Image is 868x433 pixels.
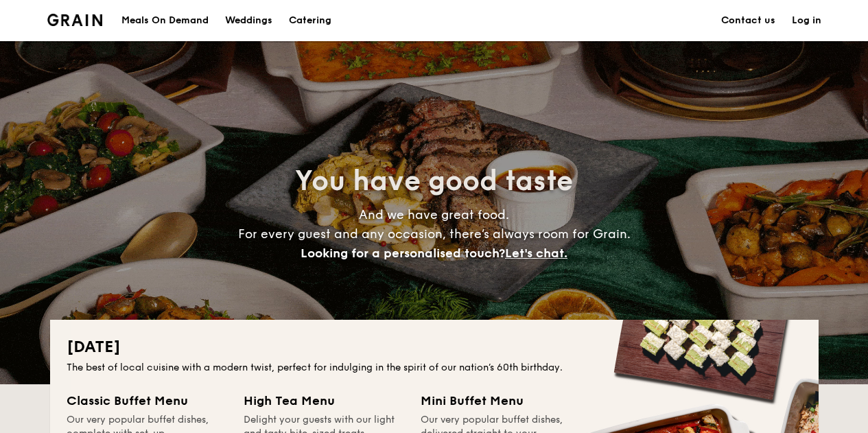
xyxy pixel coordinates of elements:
div: Mini Buffet Menu [421,391,581,410]
img: Grain [47,14,103,26]
a: Logotype [47,14,103,26]
div: The best of local cuisine with a modern twist, perfect for indulging in the spirit of our nation’... [67,361,802,375]
div: Classic Buffet Menu [67,391,227,410]
span: Let's chat. [505,246,567,261]
div: High Tea Menu [244,391,404,410]
h2: [DATE] [67,336,802,358]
